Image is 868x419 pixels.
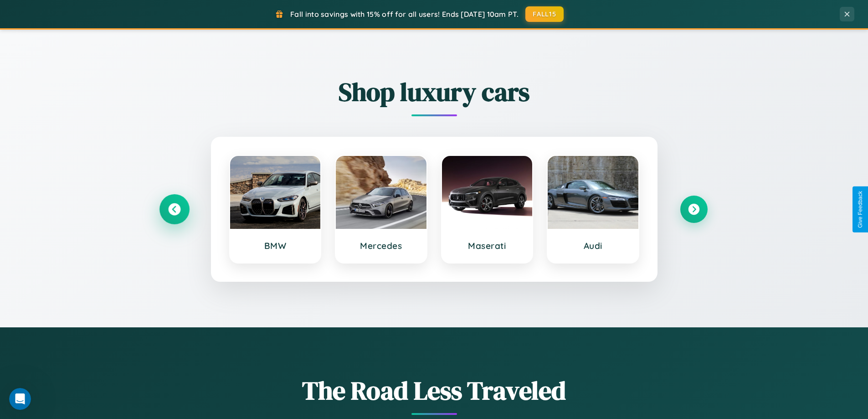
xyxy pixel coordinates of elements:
[239,240,312,251] h3: BMW
[451,240,524,251] h3: Maserati
[525,6,564,22] button: FALL15
[161,373,708,408] h1: The Road Less Traveled
[557,240,629,251] h3: Audi
[161,74,708,109] h2: Shop luxury cars
[345,240,417,251] h3: Mercedes
[290,10,519,19] span: Fall into savings with 15% off for all users! Ends [DATE] 10am PT.
[857,191,863,228] div: Give Feedback
[9,388,31,410] iframe: Intercom live chat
